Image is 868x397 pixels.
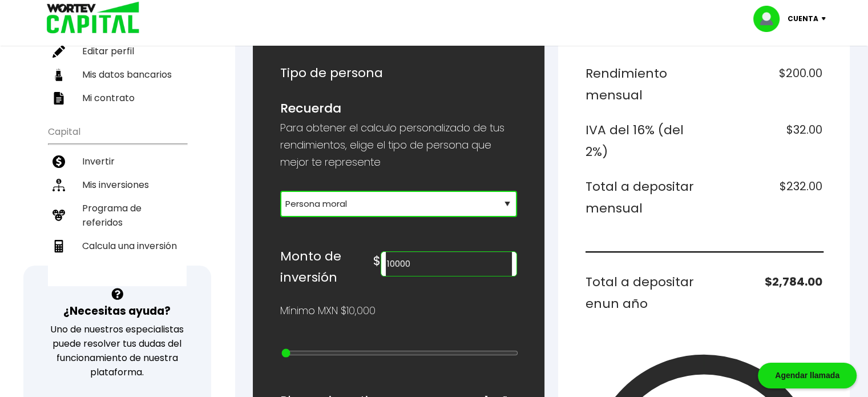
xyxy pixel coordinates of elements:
h6: Recuerda [280,98,517,119]
a: Mis inversiones [48,173,187,197]
h6: $ [373,250,381,272]
a: Mis datos bancarios [48,63,187,86]
a: Editar perfil [48,39,187,63]
img: icon-down [818,17,834,21]
a: Invertir [48,150,187,173]
div: Agendar llamada [758,363,857,388]
img: contrato-icon.f2db500c.svg [53,92,65,105]
h6: $232.00 [708,176,822,219]
a: Mi contrato [48,86,187,110]
p: Mínimo MXN $10,000 [280,302,376,319]
h6: Rendimiento mensual [586,63,700,106]
img: datos-icon.10cf9172.svg [53,69,65,81]
h6: $200.00 [708,63,822,106]
h6: Monto de inversión [280,246,373,288]
h6: Total a depositar en un año [586,271,700,314]
a: Programa de referidos [48,197,187,234]
h3: ¿Necesitas ayuda? [63,303,171,319]
p: Uno de nuestros especialistas puede resolver tus dudas del funcionamiento de nuestra plataforma. [38,322,196,379]
a: Calcula una inversión [48,234,187,258]
ul: Perfil [48,9,187,110]
img: profile-image [753,6,788,32]
h6: Total a depositar mensual [586,176,700,219]
p: Cuenta [788,10,818,27]
img: calculadora-icon.17d418c4.svg [53,240,65,252]
h6: $32.00 [708,119,822,162]
img: recomiendanos-icon.9b8e9327.svg [53,209,65,222]
h6: $2,784.00 [708,271,822,314]
ul: Capital [48,119,187,286]
img: inversiones-icon.6695dc30.svg [53,179,65,191]
h6: IVA del 16% (del 2%) [586,119,700,162]
img: invertir-icon.b3b967d7.svg [53,155,65,168]
h6: Tipo de persona [280,62,517,84]
p: Para obtener el calculo personalizado de tus rendimientos, elige el tipo de persona que mejor te ... [280,119,517,171]
img: editar-icon.952d3147.svg [53,45,65,58]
